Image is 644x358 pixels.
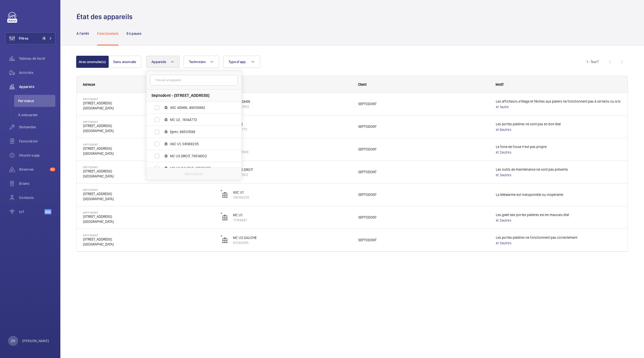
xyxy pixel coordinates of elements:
[19,181,55,186] span: Bilans
[502,150,511,154] span: autres
[19,125,55,130] span: Demandes
[496,150,621,155] a: et 2autres
[228,60,247,64] span: Type d'app.
[18,98,55,103] span: Par statut
[233,240,352,245] p: 81360495
[42,36,46,40] span: 4
[233,150,352,155] p: 98501599
[501,105,509,109] span: autre
[83,98,214,101] p: Septodont
[233,213,352,218] p: MC U1
[83,151,214,156] p: [GEOGRAPHIC_DATA]
[83,101,214,106] p: [STREET_ADDRESS]
[83,237,214,242] p: [STREET_ADDRESS]
[18,112,55,117] span: À onboarder
[83,128,214,133] p: [GEOGRAPHIC_DATA]
[83,234,214,237] p: Septodont
[5,32,55,44] button: Filtres4
[83,169,214,174] p: [STREET_ADDRESS]
[170,117,228,122] span: MC U2 , 16144772
[83,214,214,219] p: [STREET_ADDRESS]
[151,93,210,98] span: Septodont - [STREET_ADDRESS]
[502,128,511,132] span: autres
[496,212,621,223] p: Les galet des portes palières est en mauvais état
[170,154,228,159] span: MC U3 DROIT, 78514002
[358,215,489,220] span: SEPTODONT
[358,124,489,130] span: SEPTODONT
[233,122,352,127] p: MC U2
[233,172,352,177] p: 78514002
[151,60,166,64] span: Appareils
[108,56,141,68] button: Sans anomalie
[83,106,214,111] p: [GEOGRAPHIC_DATA]
[496,144,621,155] p: Le fond de fosse n'est pas propre
[83,196,214,201] p: [GEOGRAPHIC_DATA]
[233,218,352,223] p: 71194681
[83,242,214,247] p: [GEOGRAPHIC_DATA]
[83,191,214,196] p: [STREET_ADDRESS]
[19,56,55,61] span: Tableau de bord
[19,139,55,144] span: Facturation
[233,104,352,109] p: 49050882
[22,338,49,343] p: [PERSON_NAME]
[185,171,203,176] p: Réinitialiser
[170,105,228,110] span: ASC ADMIN, 49050882
[496,235,621,246] p: Les portes palières ne fonctionnent pas correctement
[150,75,238,85] input: Trouver un appareil
[184,56,219,68] button: Technicien
[83,146,214,151] p: [STREET_ADDRESS]
[358,237,489,243] span: SEPTODONT
[233,144,352,150] p: Epmr
[496,192,621,198] p: La téléalarme est indisponible ou inopérante
[19,209,45,214] span: IoT
[358,169,489,175] span: SEPTODONT
[83,166,214,169] p: Septodont
[170,129,228,134] span: Epmr, 98501599
[97,31,118,36] p: Fonctionnels
[496,172,621,177] a: et 3autres
[496,167,621,177] p: Les outils de maintenance ne sont pas présents
[127,31,141,36] p: En pause
[83,174,214,179] p: [GEOGRAPHIC_DATA]
[496,218,621,223] a: et 3autres
[170,166,228,171] span: MC U3 GAUCHE, 81360495
[358,192,489,198] span: SEPTODONT
[233,167,352,172] p: MC U3 DROIT
[233,127,352,132] p: 16144772
[50,167,55,171] span: 66
[146,56,180,68] button: Appareils
[83,219,214,224] p: [GEOGRAPHIC_DATA]
[19,36,28,41] span: Filtres
[83,211,214,214] p: Septodont
[76,12,136,21] h1: État des appareils
[358,146,489,152] span: SEPTODONT
[586,60,599,64] span: 1 - 7 7
[358,101,489,107] span: SEPTODONT
[45,209,51,214] span: Beta
[83,123,214,128] p: [STREET_ADDRESS]
[11,338,15,343] p: ZH
[222,215,228,221] img: elevator.svg
[233,190,352,195] p: ASC U1
[358,82,367,86] span: Client
[83,120,214,123] p: Septodont
[76,31,89,36] p: À l'arrêt
[222,192,228,198] img: elevator.svg
[170,141,228,146] span: ASC U1, 38069205
[496,104,621,109] a: et 1autre
[502,218,511,222] span: autres
[496,82,504,86] span: Motif
[496,121,621,132] p: Les portes palières ne sont pas en bon état
[496,127,621,132] a: et 6autres
[19,84,55,89] span: Appareils
[189,60,206,64] span: Technicien
[19,153,55,158] span: Heures supp.
[233,99,352,104] p: ASC ADMIN
[19,195,55,200] span: Contacts
[502,241,511,245] span: autres
[223,56,260,68] button: Type d'app.
[496,241,621,246] a: et 3autres
[502,173,511,177] span: autres
[19,167,48,172] span: Réserves
[83,143,214,146] p: Septodont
